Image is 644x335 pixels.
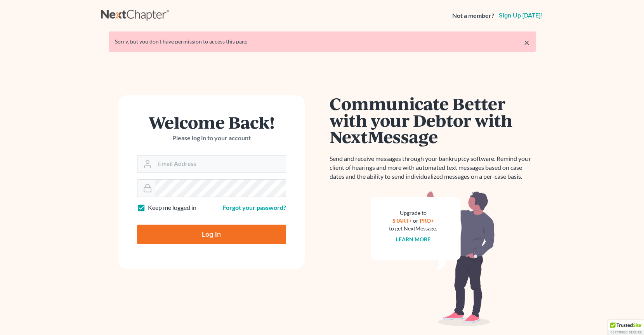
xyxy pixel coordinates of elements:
a: × [524,38,529,47]
p: Send and receive messages through your bankruptcy software. Remind your client of hearings and mo... [330,154,536,181]
div: to get NextMessage. [389,225,437,232]
a: Forgot your password? [223,204,286,211]
h1: Welcome Back! [137,114,286,131]
label: Keep me logged in [148,203,196,212]
input: Log In [137,225,286,244]
a: Learn more [396,236,430,243]
a: PRO+ [420,217,434,224]
div: TrustedSite Certified [608,320,644,335]
img: nextmessage_bg-59042aed3d76b12b5cd301f8e5b87938c9018125f34e5fa2b7a6b67550977c72.svg [371,190,495,326]
div: Sorry, but you don't have permission to access this page [115,38,529,45]
a: Sign up [DATE]! [497,12,543,19]
h1: Communicate Better with your Debtor with NextMessage [330,95,536,145]
span: or [413,217,418,224]
input: Email Address [155,155,286,173]
p: Please log in to your account [137,134,286,143]
strong: Not a member? [452,11,494,20]
a: START+ [392,217,412,224]
div: Upgrade to [389,209,437,217]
